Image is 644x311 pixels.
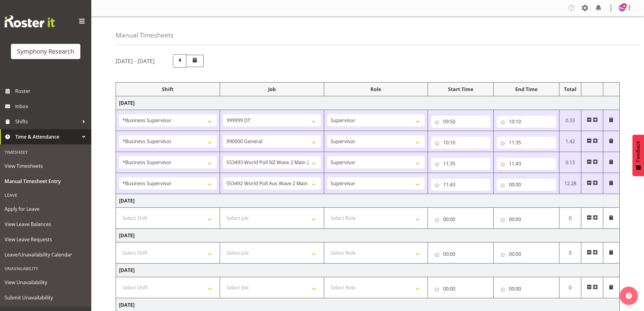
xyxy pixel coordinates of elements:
[223,86,321,93] div: Job
[116,96,620,110] td: [DATE]
[5,161,87,171] span: View Timesheets
[5,220,87,229] span: View Leave Balances
[497,115,556,128] input: Click to select...
[2,217,90,232] a: View Leave Balances
[116,263,620,277] td: [DATE]
[559,110,581,131] td: 0.33
[431,115,490,128] input: Click to select...
[562,86,578,93] div: Total
[116,32,173,39] h4: Manual Timesheets
[15,87,88,96] span: Roster
[2,146,90,158] div: Timesheet
[559,173,581,194] td: 12.28
[431,178,490,191] input: Click to select...
[497,213,556,225] input: Click to select...
[15,102,88,111] span: Inbox
[17,47,74,56] div: Symphony Research
[116,58,155,64] h5: [DATE] - [DATE]
[635,141,641,162] span: Feedback
[2,158,90,174] a: View Timesheets
[559,277,581,298] td: 0
[431,157,490,170] input: Click to select...
[15,132,79,141] span: Time & Attendance
[497,157,556,170] input: Click to select...
[5,204,87,214] span: Apply for Leave
[5,293,87,302] span: Submit Unavailability
[497,248,556,260] input: Click to select...
[618,4,626,12] img: hitesh-makan1261.jpg
[5,250,87,259] span: Leave/Unavailability Calendar
[116,194,620,208] td: [DATE]
[497,136,556,149] input: Click to select...
[559,131,581,152] td: 1.42
[2,201,90,217] a: Apply for Leave
[626,293,632,299] img: help-xxl-2.png
[327,86,425,93] div: Role
[497,283,556,295] input: Click to select...
[431,213,490,225] input: Click to select...
[15,117,79,126] span: Shifts
[5,177,87,186] span: Manual Timesheet Entry
[431,248,490,260] input: Click to select...
[497,86,556,93] div: End Time
[431,86,490,93] div: Start Time
[2,275,90,290] a: View Unavailability
[431,136,490,149] input: Click to select...
[2,232,90,247] a: View Leave Requests
[632,135,644,176] button: Feedback - Show survey
[559,208,581,229] td: 0
[2,290,90,305] a: Submit Unavailability
[116,229,620,242] td: [DATE]
[119,86,217,93] div: Shift
[5,278,87,287] span: View Unavailability
[559,152,581,173] td: 0.13
[2,174,90,189] a: Manual Timesheet Entry
[497,178,556,191] input: Click to select...
[431,283,490,295] input: Click to select...
[559,242,581,263] td: 0
[2,189,90,201] div: Leave
[5,15,55,27] img: Rosterit website logo
[2,262,90,275] div: Unavailability
[2,247,90,262] a: Leave/Unavailability Calendar
[5,235,87,244] span: View Leave Requests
